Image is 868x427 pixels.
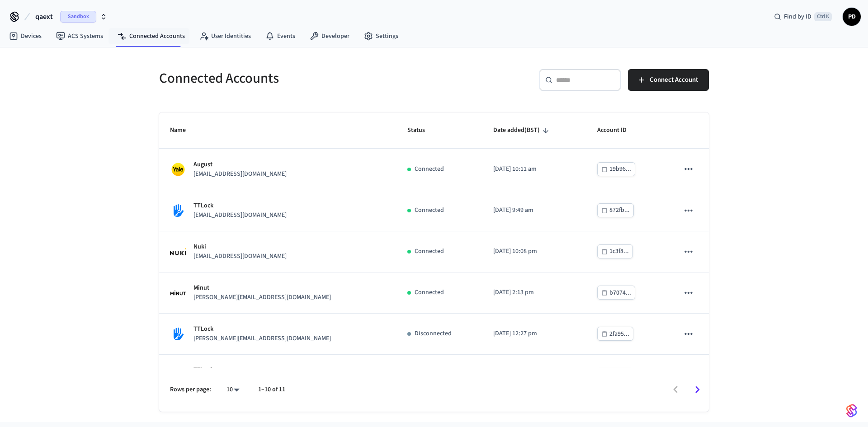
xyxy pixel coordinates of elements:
[493,206,576,215] p: [DATE] 9:49 am
[258,28,302,44] a: Events
[597,123,638,137] span: Account ID
[493,247,576,256] p: [DATE] 10:08 pm
[609,328,629,340] div: 2fa95...
[628,69,709,91] button: Connect Account
[170,161,186,178] img: Yale Logo, Square
[193,324,331,334] p: TTLock
[415,247,444,256] p: Connected
[597,203,634,217] button: 872fb...
[170,385,211,394] p: Rows per page:
[609,205,630,216] div: 872fb...
[687,379,708,400] button: Go to next page
[609,287,631,299] div: b7074...
[170,202,186,219] img: TTLock Logo, Square
[170,123,198,137] span: Name
[193,334,331,343] p: [PERSON_NAME][EMAIL_ADDRESS][DOMAIN_NAME]
[193,252,287,261] p: [EMAIL_ADDRESS][DOMAIN_NAME]
[415,164,444,174] p: Connected
[415,329,452,338] p: Disconnected
[767,9,839,25] div: Find by IDCtrl K
[493,123,552,137] span: Date added(BST)
[193,293,331,302] p: [PERSON_NAME][EMAIL_ADDRESS][DOMAIN_NAME]
[170,285,186,301] img: Minut Logo, Square
[60,11,96,23] span: Sandbox
[609,164,631,175] div: 19b96...
[110,28,192,44] a: Connected Accounts
[193,242,287,252] p: Nuki
[597,286,635,300] button: b7074...
[159,69,429,88] h5: Connected Accounts
[597,327,633,341] button: 2fa95...
[193,201,287,211] p: TTLock
[170,248,186,255] img: Nuki Logo, Square
[302,28,357,44] a: Developer
[2,28,49,44] a: Devices
[493,288,576,297] p: [DATE] 2:13 pm
[493,164,576,174] p: [DATE] 10:11 am
[193,366,287,375] p: TTLock
[784,12,811,21] span: Find by ID
[843,8,861,26] button: PD
[35,11,53,22] span: qaext
[407,123,437,137] span: Status
[192,28,258,44] a: User Identities
[814,12,832,21] span: Ctrl K
[415,288,444,297] p: Connected
[193,211,287,220] p: [EMAIL_ADDRESS][DOMAIN_NAME]
[49,28,110,44] a: ACS Systems
[258,385,285,394] p: 1–10 of 11
[415,206,444,215] p: Connected
[193,169,287,179] p: [EMAIL_ADDRESS][DOMAIN_NAME]
[193,283,331,293] p: Minut
[650,74,698,86] span: Connect Account
[193,160,287,169] p: August
[493,329,576,338] p: [DATE] 12:27 pm
[170,367,186,383] img: TTLock Logo, Square
[170,326,186,342] img: TTLock Logo, Square
[609,246,629,257] div: 1c3f8...
[844,9,860,25] span: PD
[597,244,633,258] button: 1c3f8...
[846,404,857,418] img: SeamLogoGradient.69752ec5.svg
[597,162,635,176] button: 19b96...
[357,28,406,44] a: Settings
[222,383,244,396] div: 10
